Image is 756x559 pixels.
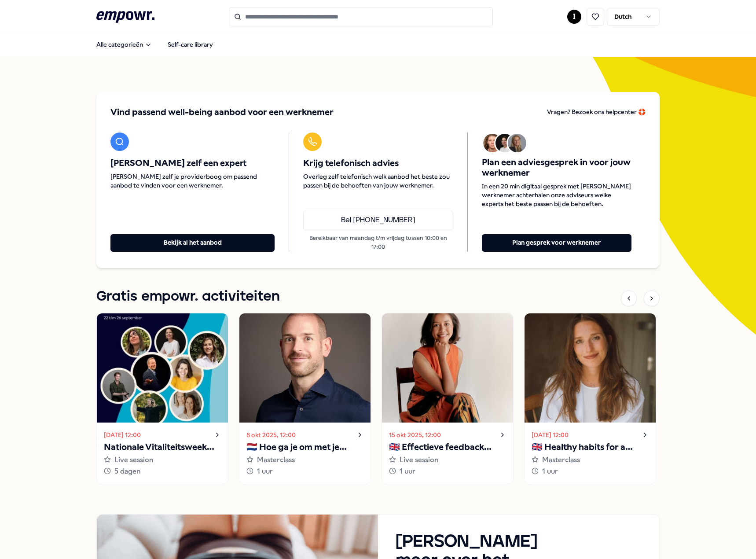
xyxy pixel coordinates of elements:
[532,430,569,440] time: [DATE] 12:00
[229,7,493,26] input: Search for products, categories or subcategories
[389,466,506,477] div: 1 uur
[389,454,506,466] div: Live session
[303,158,453,169] span: Krijg telefonisch advies
[246,440,363,454] p: 🇳🇱 Hoe ga je om met je innerlijke criticus?
[532,466,649,477] div: 1 uur
[161,36,220,53] a: Self-care library
[482,234,631,252] button: Plan gesprek voor werknemer
[567,10,581,24] button: I
[104,430,141,440] time: [DATE] 12:00
[524,313,656,484] a: [DATE] 12:00🇬🇧 Healthy habits for a stress-free start to the yearMasterclass1 uur
[97,313,228,423] img: activity image
[482,182,631,208] span: In een 20 min digitaal gesprek met [PERSON_NAME] werknemer achterhalen onze adviseurs welke exper...
[303,234,453,252] p: Bereikbaar van maandag t/m vrijdag tussen 10:00 en 17:00
[96,313,228,484] a: [DATE] 12:00Nationale Vitaliteitsweek 2025Live session5 dagen
[389,440,506,454] p: 🇬🇧 Effectieve feedback geven en ontvangen
[389,430,441,440] time: 15 okt 2025, 12:00
[547,106,646,118] a: Vragen? Bezoek ons helpcenter 🛟
[96,286,280,308] h1: Gratis empowr. activiteiten
[482,157,631,178] span: Plan een adviesgesprek in voor jouw werknemer
[110,158,275,169] span: [PERSON_NAME] zelf een expert
[110,234,275,252] button: Bekijk al het aanbod
[110,106,334,118] span: Vind passend well-being aanbod voor een werknemer
[303,211,453,230] a: Bel [PHONE_NUMBER]
[246,454,363,466] div: Masterclass
[483,134,502,152] img: Avatar
[239,313,371,484] a: 8 okt 2025, 12:00🇳🇱 Hoe ga je om met je innerlijke criticus?Masterclass1 uur
[104,466,221,477] div: 5 dagen
[508,134,526,152] img: Avatar
[89,36,220,53] nav: Main
[303,172,453,190] span: Overleg zelf telefonisch welk aanbod het beste zou passen bij de behoeften van jouw werknemer.
[532,440,649,454] p: 🇬🇧 Healthy habits for a stress-free start to the year
[382,313,513,423] img: activity image
[525,313,656,423] img: activity image
[89,36,159,53] button: Alle categorieën
[246,466,363,477] div: 1 uur
[110,172,275,190] span: [PERSON_NAME] zelf je providerboog om passend aanbod te vinden voor een werknemer.
[495,134,514,152] img: Avatar
[239,313,371,423] img: activity image
[104,454,221,466] div: Live session
[532,454,649,466] div: Masterclass
[104,440,221,454] p: Nationale Vitaliteitsweek 2025
[382,313,514,484] a: 15 okt 2025, 12:00🇬🇧 Effectieve feedback geven en ontvangenLive session1 uur
[547,108,646,115] span: Vragen? Bezoek ons helpcenter 🛟
[246,430,296,440] time: 8 okt 2025, 12:00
